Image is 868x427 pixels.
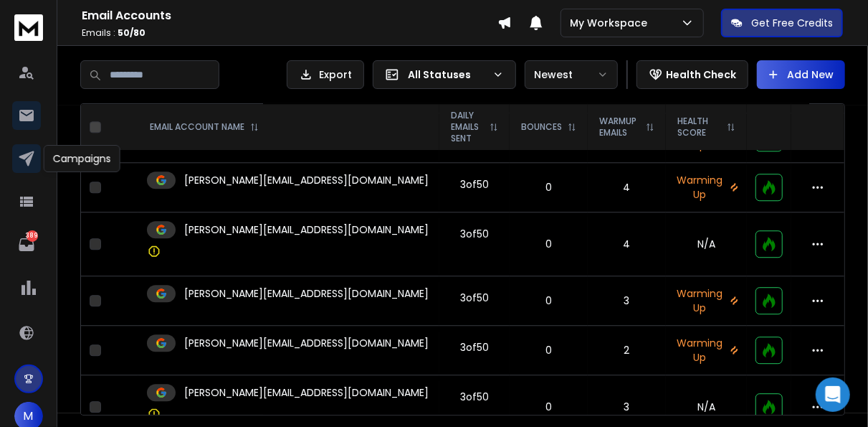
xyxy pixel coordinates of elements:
[287,60,364,89] button: Export
[82,27,497,39] p: Emails :
[521,121,562,133] p: BOUNCES
[674,237,738,251] p: N/A
[588,163,666,212] td: 4
[588,212,666,276] td: 4
[460,291,489,305] div: 3 of 50
[751,16,833,30] p: Get Free Credits
[525,60,618,89] button: Newest
[184,385,429,400] p: [PERSON_NAME][EMAIL_ADDRESS][DOMAIN_NAME]
[460,227,489,241] div: 3 of 50
[408,67,487,82] p: All Statuses
[599,116,640,139] p: WARMUP EMAILS
[460,390,489,404] div: 3 of 50
[570,16,653,30] p: My Workspace
[82,7,497,24] h1: Email Accounts
[816,377,850,412] div: Open Intercom Messenger
[518,180,579,194] p: 0
[677,116,721,139] p: HEALTH SCORE
[674,336,738,365] p: Warming Up
[14,14,43,41] img: logo
[518,294,579,308] p: 0
[451,110,484,144] p: DAILY EMAILS SENT
[518,237,579,251] p: 0
[674,173,738,202] p: Warming Up
[118,27,146,39] span: 50 / 80
[44,145,120,172] div: Campaigns
[27,230,38,242] p: 389
[150,121,259,133] div: EMAIL ACCOUNT NAME
[460,340,489,355] div: 3 of 50
[184,173,429,187] p: [PERSON_NAME][EMAIL_ADDRESS][DOMAIN_NAME]
[518,400,579,414] p: 0
[184,336,429,350] p: [PERSON_NAME][EMAIL_ADDRESS][DOMAIN_NAME]
[588,276,666,326] td: 3
[518,343,579,357] p: 0
[757,60,845,89] button: Add New
[184,286,429,301] p: [PERSON_NAME][EMAIL_ADDRESS][DOMAIN_NAME]
[588,326,666,375] td: 2
[674,286,738,315] p: Warming Up
[636,60,748,89] button: Health Check
[12,230,41,259] a: 389
[460,177,489,192] div: 3 of 50
[184,222,429,237] p: [PERSON_NAME][EMAIL_ADDRESS][DOMAIN_NAME]
[674,400,738,414] p: N/A
[666,67,736,82] p: Health Check
[721,9,843,37] button: Get Free Credits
